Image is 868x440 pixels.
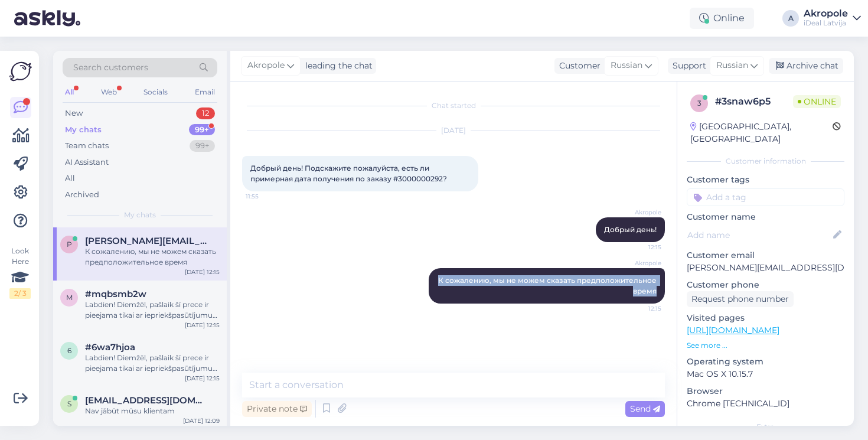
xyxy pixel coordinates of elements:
div: Chat started [242,100,665,111]
input: Add name [687,229,831,242]
span: Akropole [247,59,285,72]
span: My chats [124,210,156,220]
div: Look Here [9,246,31,299]
p: Customer email [687,249,844,262]
div: Extra [687,422,844,432]
input: Add a tag [687,188,844,206]
span: Russian [716,59,748,72]
div: 12 [196,107,215,119]
div: New [65,107,83,119]
div: Customer [554,60,601,72]
div: Customer information [687,156,844,167]
span: Send [630,403,660,414]
span: Добрый день! Подскажите пожалуйста, есть ли примерная дата получения по заказу #3000000292? [250,164,447,183]
div: iDeal Latvija [804,18,848,28]
p: Visited pages [687,312,844,324]
div: Support [668,60,706,72]
div: Labdien! Diemžēl, pašlaik šī prece ir pieejama tikai ar iepriekšpasūtījumu un tā nebūs pieejama b... [85,353,220,374]
div: [DATE] 12:15 [185,321,220,330]
div: [DATE] 12:09 [183,416,220,425]
span: #mqbsmb2w [85,289,146,299]
p: Customer tags [687,174,844,186]
div: A [782,10,799,27]
div: Akropole [804,9,848,18]
div: Private note [242,401,312,417]
div: К сожалению, мы не можем сказать предположительное время [85,246,220,268]
span: Akropole [617,259,661,268]
span: Search customers [73,61,148,74]
div: Nav jābūt mūsu klientam [85,406,220,416]
span: s.liepinaaa@gmail.com [85,395,208,406]
span: Akropole [617,208,661,217]
p: Chrome [TECHNICAL_ID] [687,397,844,410]
div: AI Assistant [65,157,109,168]
p: Customer name [687,211,844,223]
div: Labdien! Diemžēl, pašlaik šī prece ir pieejama tikai ar iepriekšpasūtījumu un tā nebūs pieejama b... [85,299,220,321]
div: [DATE] 12:15 [185,268,220,276]
div: Request phone number [687,291,794,307]
div: Web [99,84,119,100]
p: Operating system [687,356,844,368]
p: Customer phone [687,279,844,291]
div: All [63,84,76,100]
a: [URL][DOMAIN_NAME] [687,325,779,335]
span: m [66,293,73,302]
div: # 3snaw6p5 [715,94,793,109]
span: Russian [611,59,642,72]
span: Online [793,95,841,108]
div: Socials [141,84,170,100]
span: К сожалению, мы не можем сказать предположительное время [438,276,658,295]
div: Team chats [65,140,109,152]
div: [DATE] [242,125,665,136]
span: 6 [67,346,71,355]
span: 11:55 [246,192,290,201]
img: Askly Logo [9,60,32,83]
span: p [67,240,72,249]
span: #6wa7hjoa [85,342,135,353]
div: 2 / 3 [9,288,31,299]
a: AkropoleiDeal Latvija [804,9,861,28]
span: 3 [697,99,701,107]
div: All [65,172,75,184]
div: [DATE] 12:15 [185,374,220,383]
div: leading the chat [301,60,373,72]
span: Добрый день! [604,225,657,234]
div: Online [690,8,754,29]
span: p.a.kozlovsky@gmail.com [85,236,208,246]
span: 12:15 [617,243,661,252]
p: Mac OS X 10.15.7 [687,368,844,380]
p: See more ... [687,340,844,351]
span: 12:15 [617,304,661,313]
div: Archive chat [769,58,843,74]
div: Email [192,84,217,100]
div: 99+ [189,124,215,136]
p: Browser [687,385,844,397]
div: 99+ [190,140,215,152]
div: My chats [65,124,102,136]
p: [PERSON_NAME][EMAIL_ADDRESS][DOMAIN_NAME] [687,262,844,274]
div: Archived [65,189,99,201]
div: [GEOGRAPHIC_DATA], [GEOGRAPHIC_DATA] [690,120,833,145]
span: s [67,399,71,408]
